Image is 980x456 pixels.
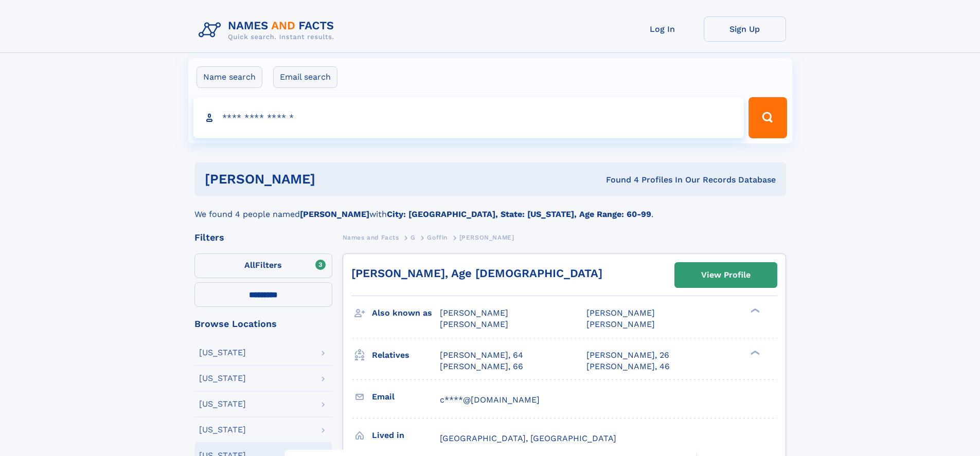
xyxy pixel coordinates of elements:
h1: [PERSON_NAME] [205,173,461,186]
span: [PERSON_NAME] [440,319,508,329]
a: [PERSON_NAME], 26 [586,350,669,361]
div: Filters [194,233,332,242]
b: [PERSON_NAME] [300,209,369,219]
b: City: [GEOGRAPHIC_DATA], State: [US_STATE], Age Range: 60-99 [387,209,651,219]
h3: Lived in [372,427,440,444]
label: Name search [197,66,262,88]
span: [GEOGRAPHIC_DATA], [GEOGRAPHIC_DATA] [440,433,616,443]
input: search input [193,97,744,138]
h3: Also known as [372,304,440,322]
a: [PERSON_NAME], Age [DEMOGRAPHIC_DATA] [351,267,602,280]
a: View Profile [675,263,777,287]
a: Sign Up [704,16,786,42]
span: G [411,234,416,241]
div: View Profile [701,263,751,287]
div: [US_STATE] [199,374,246,382]
label: Filters [194,253,332,278]
div: We found 4 people named with . [194,196,786,221]
span: [PERSON_NAME] [586,319,655,329]
a: [PERSON_NAME], 66 [440,361,523,372]
div: [US_STATE] [199,426,246,434]
div: Browse Locations [194,319,332,329]
span: [PERSON_NAME] [459,234,514,241]
a: Goffin [427,231,448,244]
label: Email search [273,66,337,88]
button: Search Button [749,97,787,138]
a: [PERSON_NAME], 46 [586,361,670,372]
div: [US_STATE] [199,349,246,357]
span: Goffin [427,234,448,241]
a: Log In [621,16,704,42]
a: G [411,231,416,244]
img: Logo Names and Facts [194,16,343,44]
h3: Email [372,388,440,406]
div: ❯ [748,307,760,314]
h3: Relatives [372,346,440,364]
div: ❯ [748,349,760,356]
span: All [244,260,255,270]
a: [PERSON_NAME], 64 [440,350,523,361]
div: [US_STATE] [199,400,246,408]
div: Found 4 Profiles In Our Records Database [460,174,776,186]
span: [PERSON_NAME] [440,308,508,318]
span: [PERSON_NAME] [586,308,655,318]
a: Names and Facts [343,231,399,244]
